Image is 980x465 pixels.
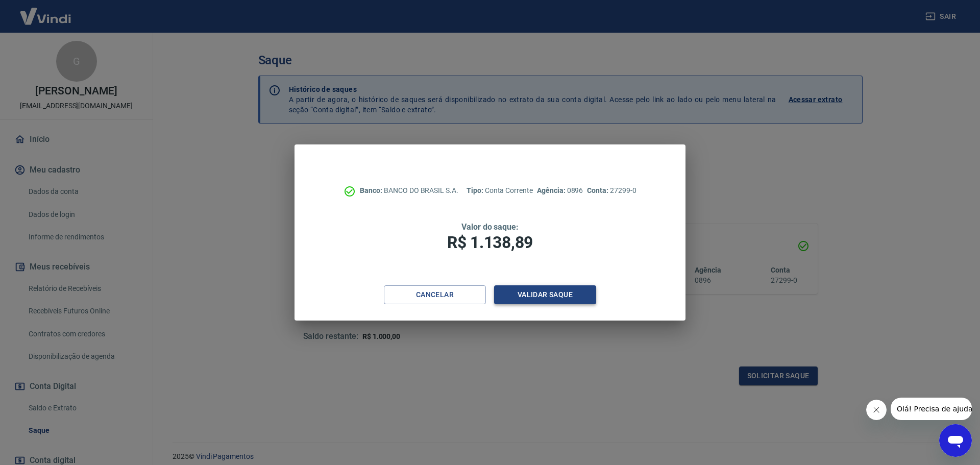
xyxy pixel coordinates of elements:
[360,185,458,196] p: BANCO DO BRASIL S.A.
[6,7,86,15] span: Olá! Precisa de ajuda?
[537,186,567,194] span: Agência:
[587,186,610,194] span: Conta:
[461,222,519,232] span: Valor do saque:
[939,424,972,457] iframe: Botão para abrir a janela de mensagens
[384,285,486,304] button: Cancelar
[360,186,384,194] span: Banco:
[587,185,636,196] p: 27299-0
[467,186,485,194] span: Tipo:
[447,233,533,252] span: R$ 1.138,89
[467,185,533,196] p: Conta Corrente
[537,185,583,196] p: 0896
[891,398,972,420] iframe: Mensagem da empresa
[866,400,887,420] iframe: Fechar mensagem
[494,285,596,304] button: Validar saque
